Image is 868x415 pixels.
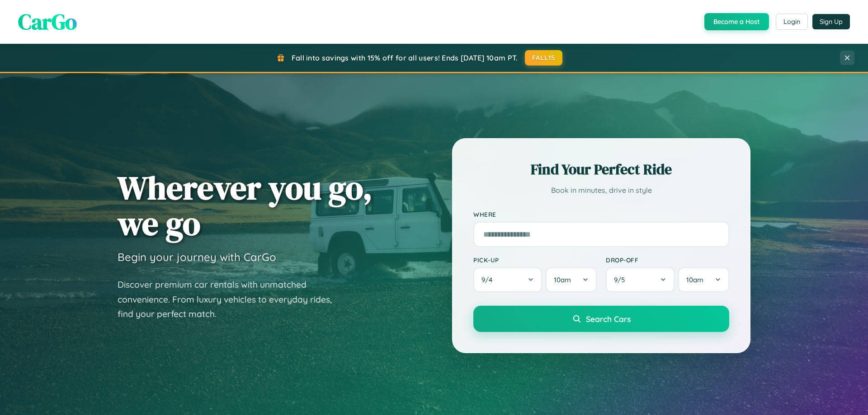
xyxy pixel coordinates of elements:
[776,14,808,30] button: Login
[812,14,850,29] button: Sign Up
[473,306,729,332] button: Search Cars
[704,13,769,30] button: Become a Host
[481,275,497,284] span: 9 / 4
[473,267,542,292] button: 9/4
[473,256,597,264] label: Pick-up
[118,250,276,264] h3: Begin your journey with CarGo
[606,256,729,264] label: Drop-off
[118,277,344,322] p: Discover premium car rentals with unmatched convenience. From luxury vehicles to everyday rides, ...
[18,7,77,37] span: CarGo
[678,267,729,292] button: 10am
[118,170,373,241] h1: Wherever you go, we go
[473,159,729,179] h2: Find Your Perfect Ride
[586,314,631,324] span: Search Cars
[292,53,518,62] span: Fall into savings with 15% off for all users! Ends [DATE] 10am PT.
[473,184,729,197] p: Book in minutes, drive in style
[606,267,675,292] button: 9/5
[525,50,563,65] button: FALL15
[614,275,629,284] span: 9 / 5
[554,275,571,284] span: 10am
[473,210,729,218] label: Where
[546,267,597,292] button: 10am
[686,275,703,284] span: 10am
